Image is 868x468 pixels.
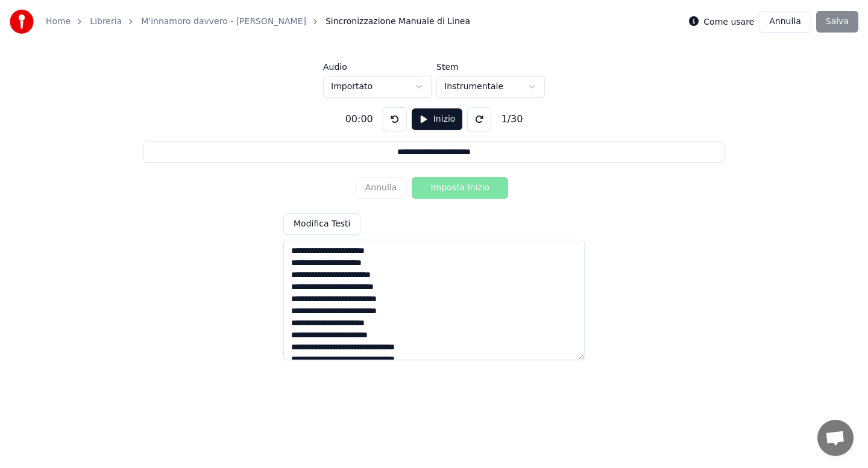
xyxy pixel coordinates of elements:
span: Sincronizzazione Manuale di Linea [325,16,470,28]
label: Come usare [703,17,754,26]
a: Libreria [90,16,122,28]
button: Modifica Testi [283,213,360,235]
label: Audio [323,63,432,71]
a: M'innamoro davvero - [PERSON_NAME] [141,16,306,28]
a: Home [46,16,71,28]
img: youka [10,10,34,34]
div: 1 / 30 [496,112,527,126]
button: Annulla [759,11,811,33]
nav: breadcrumb [46,16,470,28]
button: Inizio [412,108,463,130]
label: Stem [436,63,545,71]
div: Aprire la chat [817,420,854,456]
div: 00:00 [341,112,378,126]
